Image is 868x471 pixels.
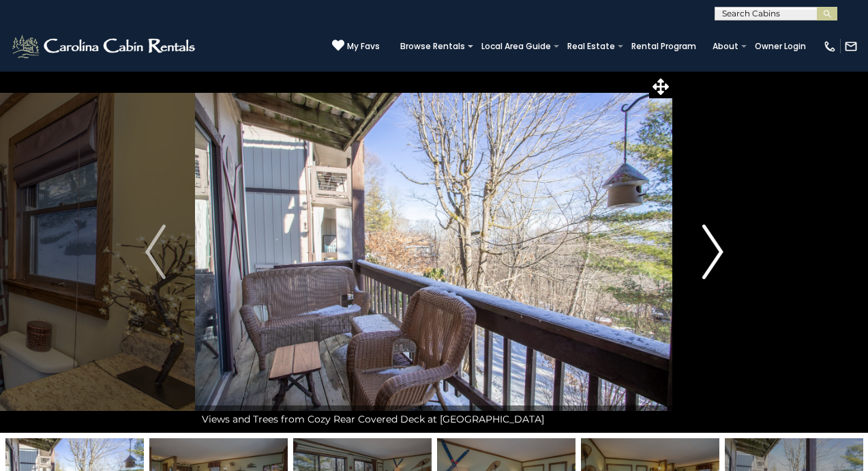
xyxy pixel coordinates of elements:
[706,37,745,56] a: About
[347,40,380,53] span: My Favs
[702,225,723,279] img: arrow
[625,37,703,56] a: Rental Program
[844,40,858,53] img: mail-regular-white.png
[145,225,166,279] img: arrow
[332,39,380,53] a: My Favs
[116,71,196,433] button: Previous
[823,40,837,53] img: phone-regular-white.png
[560,37,622,56] a: Real Estate
[195,405,672,433] div: Views and Trees from Cozy Rear Covered Deck at [GEOGRAPHIC_DATA]
[475,37,558,56] a: Local Area Guide
[393,37,472,56] a: Browse Rentals
[748,37,813,56] a: Owner Login
[673,71,753,433] button: Next
[10,33,199,60] img: White-1-2.png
